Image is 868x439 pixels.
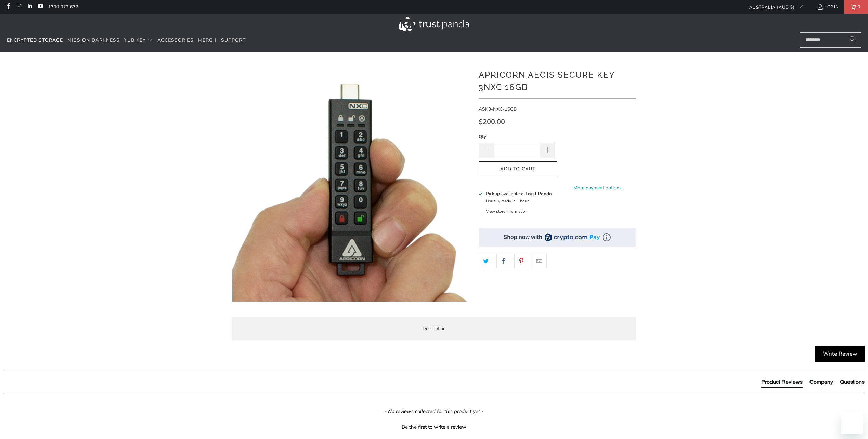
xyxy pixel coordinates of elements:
iframe: Button to launch messaging window [841,412,863,434]
div: Be the first to write a review [3,422,865,431]
a: Trust Panda Australia on Facebook [5,4,11,10]
nav: Translation missing: en.navigation.header.main_nav [7,32,246,49]
span: Support [221,37,246,43]
span: ASK3-NXC-16GB [479,106,517,112]
summary: YubiKey [124,32,153,49]
small: Usually ready in 1 hour [486,198,529,204]
h1: Apricorn Aegis Secure Key 3NXC 16GB [479,67,636,93]
label: Qty [479,133,555,141]
a: Mission Darkness [67,32,120,49]
a: Email this to a friend [532,254,547,268]
div: Company [809,378,833,386]
input: Search... [800,32,861,48]
button: Add to Cart [479,161,557,177]
a: Share this on Pinterest [514,254,529,268]
a: Accessories [157,32,194,49]
span: Encrypted Storage [7,37,63,43]
div: Write Review [815,346,865,363]
a: Encrypted Storage [7,32,63,49]
b: Trust Panda [525,190,552,197]
div: Questions [840,378,865,386]
button: Search [844,32,861,48]
span: $200.00 [479,117,505,127]
a: Support [221,32,246,49]
div: Product Reviews [761,378,803,386]
h3: Pickup available at [486,190,552,197]
a: Share this on Facebook [496,254,511,268]
a: Trust Panda Australia on LinkedIn [27,4,33,10]
button: View store information [486,209,528,214]
span: Merch [198,37,217,43]
span: YubiKey [124,37,146,43]
label: Description [232,317,636,340]
div: Be the first to write a review [402,424,466,431]
a: Login [817,3,839,11]
span: Mission Darkness [67,37,120,43]
a: Trust Panda Australia on YouTube [37,4,43,10]
a: Apricorn Aegis Secure Key 3NXC 16GB [232,62,472,302]
a: Share this on Twitter [479,254,493,268]
em: - No reviews collected for this product yet - [385,408,483,415]
a: More payment options [559,184,636,192]
a: Trust Panda Australia on Instagram [16,4,22,10]
a: 1300 072 632 [48,3,78,11]
div: Shop now with [504,234,542,241]
span: Add to Cart [486,166,550,172]
img: Trust Panda Australia [399,17,469,31]
span: Accessories [157,37,194,43]
a: Merch [198,32,217,49]
div: Reviews Tabs [761,378,865,392]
